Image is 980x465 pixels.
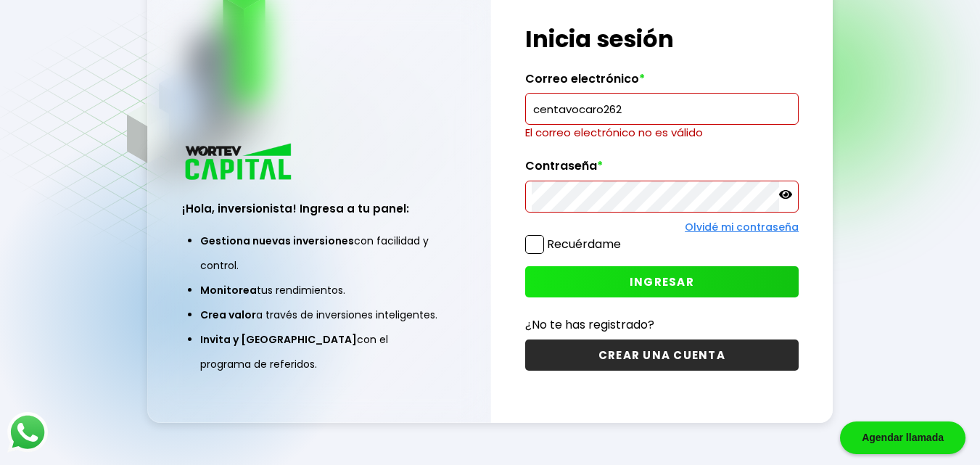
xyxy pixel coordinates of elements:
[525,266,799,297] button: INGRESAR
[525,340,799,371] button: CREAR UNA CUENTA
[685,220,799,234] a: Olvidé mi contraseña
[525,72,799,94] label: Correo electrónico
[200,303,438,327] li: a través de inversiones inteligentes.
[525,316,799,371] a: ¿No te has registrado?CREAR UNA CUENTA
[200,283,257,297] span: Monitorea
[525,22,799,57] h1: Inicia sesión
[7,412,48,453] img: logos_whatsapp-icon.242b2217.svg
[547,236,621,252] label: Recuérdame
[200,308,256,322] span: Crea valor
[525,125,799,141] p: El correo electrónico no es válido
[532,94,792,124] input: hola@wortev.capital
[200,327,438,376] li: con el programa de referidos.
[200,278,438,303] li: tus rendimientos.
[840,421,965,454] div: Agendar llamada
[182,141,297,184] img: logo_wortev_capital
[525,159,799,181] label: Contraseña
[630,274,694,289] span: INGRESAR
[200,234,354,248] span: Gestiona nuevas inversiones
[200,229,438,278] li: con facilidad y control.
[525,316,799,334] p: ¿No te has registrado?
[200,332,357,347] span: Invita y [GEOGRAPHIC_DATA]
[182,200,456,217] h3: ¡Hola, inversionista! Ingresa a tu panel:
